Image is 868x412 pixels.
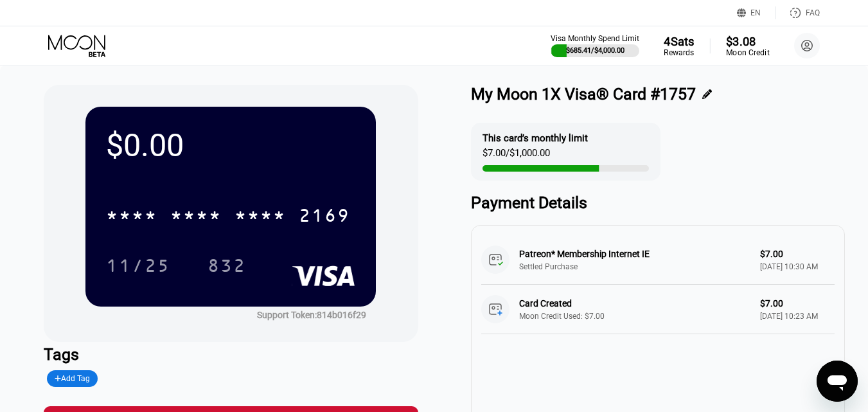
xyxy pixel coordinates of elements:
[806,8,820,17] div: FAQ
[664,34,694,57] div: 4SatsRewards
[551,34,639,43] div: Visa Monthly Spend Limit
[817,361,858,402] iframe: Button to launch messaging window
[106,257,170,278] div: 11/25
[726,48,769,57] div: Moon Credit
[257,310,366,320] div: Support Token: 814b016f29
[44,345,418,364] div: Tags
[566,46,624,55] div: $685.41 / $4,000.00
[551,34,639,57] div: Visa Monthly Spend Limit$685.41/$4,000.00
[737,6,776,19] div: EN
[96,249,180,282] div: 11/25
[664,34,694,48] div: 4 Sats
[257,310,366,320] div: Support Token:814b016f29
[483,147,550,165] div: $7.00 / $1,000.00
[726,34,769,57] div: $3.08Moon Credit
[483,132,588,144] div: This card’s monthly limit
[726,34,769,48] div: $3.08
[776,6,820,19] div: FAQ
[55,374,91,383] div: Add Tag
[471,193,846,212] div: Payment Details
[299,207,350,228] div: 2169
[106,127,355,164] div: $0.00
[750,8,761,17] div: EN
[198,249,256,282] div: 832
[664,48,694,57] div: Rewards
[208,257,246,278] div: 832
[47,370,98,387] div: Add Tag
[471,85,696,103] div: My Moon 1X Visa® Card #1757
